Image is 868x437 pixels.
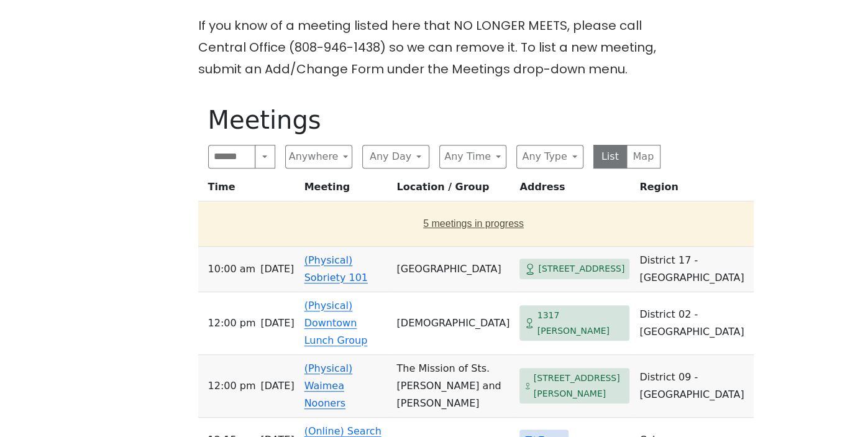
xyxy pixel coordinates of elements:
[208,377,256,395] span: 12:00 PM
[391,292,514,355] td: [DEMOGRAPHIC_DATA]
[260,260,294,278] span: [DATE]
[634,247,754,292] td: District 17 - [GEOGRAPHIC_DATA]
[208,145,256,168] input: Search
[516,145,583,168] button: Any Type
[208,105,660,135] h1: Meetings
[304,362,353,409] a: (Physical) Waimea Nooners
[285,145,352,168] button: Anywhere
[198,15,670,80] p: If you know of a meeting listed here that NO LONGER MEETS, please call Central Office (808-946-14...
[299,178,392,201] th: Meeting
[208,260,256,278] span: 10:00 AM
[391,247,514,292] td: [GEOGRAPHIC_DATA]
[362,145,429,168] button: Any Day
[626,145,660,168] button: Map
[439,145,506,168] button: Any Time
[534,370,625,401] span: [STREET_ADDRESS][PERSON_NAME]
[260,315,294,332] span: [DATE]
[260,377,294,395] span: [DATE]
[634,178,754,201] th: Region
[514,178,634,201] th: Address
[593,145,628,168] button: List
[391,355,514,418] td: The Mission of Sts. [PERSON_NAME] and [PERSON_NAME]
[208,315,256,332] span: 12:00 PM
[537,308,625,338] span: 1317 [PERSON_NAME]
[198,178,299,201] th: Time
[304,300,368,346] a: (Physical) Downtown Lunch Group
[634,355,754,418] td: District 09 - [GEOGRAPHIC_DATA]
[538,261,624,277] span: [STREET_ADDRESS]
[203,206,744,241] button: 5 meetings in progress
[255,145,275,168] button: Search
[634,292,754,355] td: District 02 - [GEOGRAPHIC_DATA]
[304,254,368,283] a: (Physical) Sobriety 101
[391,178,514,201] th: Location / Group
